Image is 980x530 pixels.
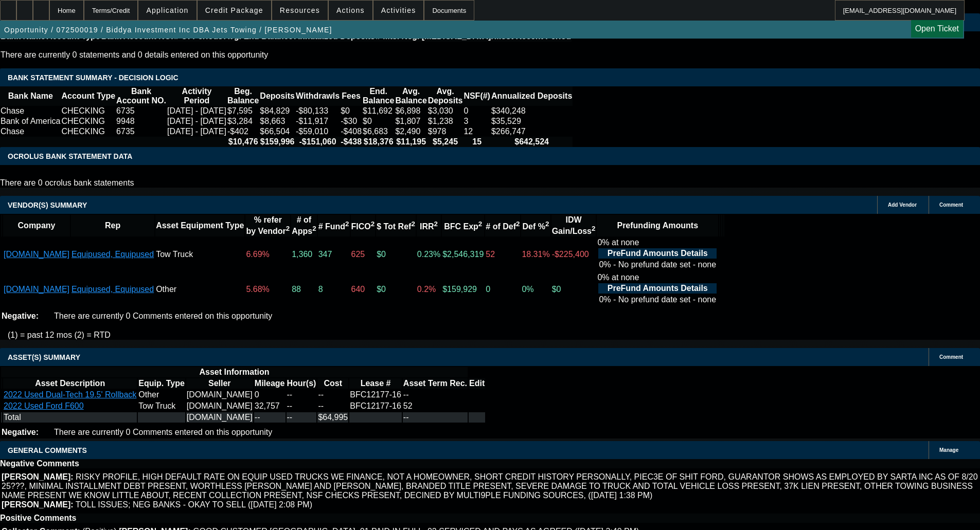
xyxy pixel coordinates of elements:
td: -$80,133 [295,106,340,116]
a: [DOMAIN_NAME] [4,285,69,294]
th: Equip. Type [138,378,185,389]
b: $ Tot Ref [377,222,415,231]
span: Add Vendor [888,202,917,208]
b: Asset Information [200,368,270,376]
td: 1,360 [291,237,316,271]
td: Other [138,390,185,400]
b: Prefunding Amounts [617,221,698,230]
td: $66,504 [259,126,295,137]
th: -$438 [340,137,362,147]
span: Bank Statement Summary - Decision Logic [8,74,179,82]
button: Application [138,1,196,20]
b: Asset Term Rec. [403,379,467,388]
td: 0% - No prefund date set - none [598,260,717,270]
a: Equipused, Equipused [72,250,154,259]
div: Total [4,413,136,422]
span: RISKY PROFILE, HIGH DEFAULT RATE ON EQUIP USED TRUCKS WE FINANCE, NOT A HOMEOWNER, SHORT CREDIT H... [2,472,978,500]
b: BFC Exp [444,222,482,231]
td: 32,757 [254,401,286,411]
b: Def % [523,222,549,231]
td: $0 [376,237,416,271]
b: # Fund [318,222,349,231]
td: 0% - No prefund date set - none [598,295,717,305]
th: $5,245 [427,137,464,147]
td: $0 [376,272,416,306]
td: 88 [291,272,316,306]
td: [DOMAIN_NAME] [186,412,253,423]
th: $18,376 [362,137,395,147]
b: IDW Gain/Loss [552,215,596,235]
a: 2022 Used Dual-Tech 19.5' Rollback [4,390,136,399]
th: $10,476 [227,137,259,147]
td: 0 [463,106,491,116]
td: 0.2% [417,272,441,306]
td: -$402 [227,126,259,137]
th: Fees [340,86,362,106]
td: $978 [427,126,464,137]
td: -- [287,412,317,423]
span: There are currently 0 Comments entered on this opportunity [54,312,272,320]
td: 0 [254,390,286,400]
sup: 2 [545,220,549,228]
td: 625 [351,237,376,271]
span: Activities [381,6,416,14]
b: Rep [105,221,120,230]
td: $8,663 [259,116,295,126]
td: $1,238 [427,116,464,126]
button: Credit Package [198,1,271,20]
th: Bank Account NO. [116,86,167,106]
th: 15 [463,137,491,147]
b: Mileage [255,379,285,388]
th: Deposits [259,86,295,106]
div: 0% at none [597,238,718,271]
sup: 2 [312,225,316,232]
b: Hour(s) [287,379,316,388]
td: $2,490 [395,126,427,137]
b: Lease # [361,379,391,388]
b: Company [18,221,56,230]
th: $159,996 [259,137,295,147]
td: -$225,400 [551,237,596,271]
span: Credit Package [205,6,263,14]
td: -- [287,390,317,400]
th: NSF(#) [463,86,491,106]
div: 0% at none [597,273,718,306]
b: Cost [324,379,343,388]
td: $159,929 [442,272,484,306]
span: BFC12177-16 [350,390,401,399]
td: CHECKING [61,116,116,126]
th: Avg. Deposits [427,86,464,106]
b: # of Def [486,222,520,231]
sup: 2 [371,220,375,228]
b: Asset Equipment Type [156,221,244,230]
td: -$408 [340,126,362,137]
td: 6735 [116,126,167,137]
td: CHECKING [61,126,116,137]
td: [DATE] - [DATE] [167,106,227,116]
a: Open Ticket [911,20,963,38]
td: 3 [463,116,491,126]
button: Activities [373,1,424,20]
a: 2022 Used Ford F600 [4,401,84,410]
td: 18.31% [521,237,550,271]
p: (1) = past 12 mos (2) = RTD [8,331,980,340]
td: [DOMAIN_NAME] [186,401,253,411]
td: 52 [485,237,520,271]
td: $0 [551,272,596,306]
td: -- [254,412,286,423]
td: [DOMAIN_NAME] [186,390,253,400]
td: 347 [318,237,350,271]
div: $35,529 [491,117,572,126]
td: $7,595 [227,106,259,116]
span: BFC12177-16 [350,401,401,410]
span: VENDOR(S) SUMMARY [8,201,87,209]
sup: 2 [592,225,595,232]
sup: 2 [411,220,415,228]
b: [PERSON_NAME]: [2,472,74,481]
td: -$59,010 [295,126,340,137]
td: $3,030 [427,106,464,116]
td: $64,995 [317,412,348,423]
td: 52 [403,401,468,411]
td: 0 [485,272,520,306]
th: Beg. Balance [227,86,259,106]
